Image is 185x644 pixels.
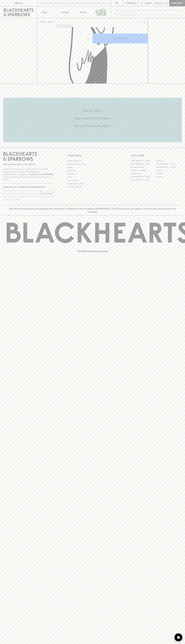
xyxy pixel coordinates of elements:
[42,11,47,14] p: Shop
[3,198,54,201] p: We will never spam you
[5,207,180,213] p: Blackhearts & Sparrows acknowledges the traditional Custodians of land throughout [GEOGRAPHIC_DAT...
[80,11,87,14] p: Stores
[127,2,137,5] p: Wishlist
[166,2,167,4] p: 0
[42,192,53,195] p: SUBSCRIBE
[67,182,118,185] a: Shipping Information
[156,166,182,169] a: [GEOGRAPHIC_DATA]
[155,2,162,5] p: $0.00
[47,21,53,23] a: SHOP
[67,185,118,188] a: Terms & Conditions
[67,169,118,172] a: Contact Us
[3,124,182,128] h5: Across Melbourne Metro
[93,34,148,43] button: ADD TO CART
[67,179,118,182] a: Privacy Policy
[14,2,23,5] p: FIND US
[3,108,182,113] h5: Click & Collect
[67,163,118,166] a: Business & Bulk Gifting
[67,166,118,169] a: Careers
[156,169,182,172] a: Fitzroy
[131,172,156,175] a: Fitzroy North
[131,175,156,178] a: [GEOGRAPHIC_DATA]
[5,191,40,196] input: e.g. jane@blackheartsandsparrows.com.au
[67,176,118,179] a: FAQ's
[139,19,147,26] button: Add to wishlist
[131,162,156,166] a: [GEOGRAPHIC_DATA]
[67,172,118,175] a: Gift Cards
[39,21,45,23] a: HOME
[156,162,182,166] a: [GEOGRAPHIC_DATA]
[3,168,54,181] p: It is against the law to sell or supply alcohol to, or to obtain alcohol on behalf of a person un...
[131,154,182,157] p: OUR STORES
[156,159,182,162] a: Braddon
[131,159,156,162] a: [GEOGRAPHIC_DATA]
[3,98,182,142] div: Call to action block
[145,2,151,5] p: Login
[74,6,93,18] a: Stores
[37,27,148,83] img: The Season of Seltzer Pack
[67,159,118,162] a: Bottle Drop FAQ's
[3,185,54,189] p: Subscribe to The Blackhearts Newsletter
[56,25,73,28] button: Add to wishlist
[131,166,156,169] a: Brunswick West
[131,169,156,172] a: [PERSON_NAME]
[67,154,118,157] p: OTHER AREAS
[41,191,54,197] button: SUBSCRIBE
[3,163,54,166] p: Sibling owned and run since [DATE]
[113,37,127,40] p: ADD TO CART
[156,172,182,175] a: Geelong
[171,2,183,5] p: Checkout
[156,175,182,178] a: Prahran
[37,6,56,18] button: Shop
[61,11,69,14] p: Tastings
[131,178,156,182] a: [GEOGRAPHIC_DATA]
[121,10,180,15] input: Try "Pinot noir"
[177,636,180,639] img: bubble-icon
[3,116,182,120] h5: Uber Same-Day Delivery
[56,6,74,18] a: Tastings
[29,173,53,175] strong: Liquor License #32064953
